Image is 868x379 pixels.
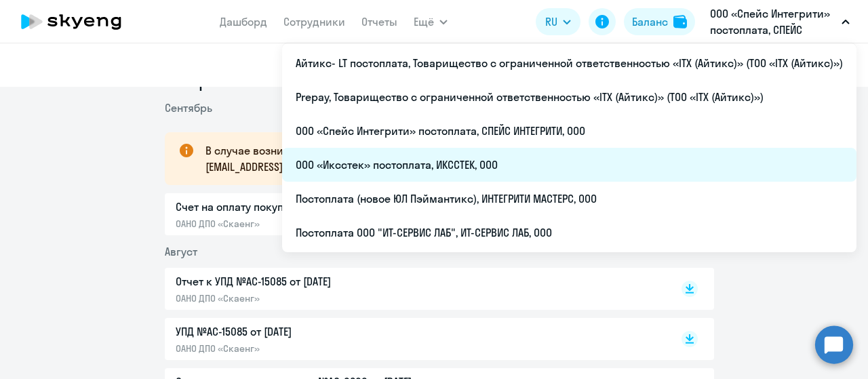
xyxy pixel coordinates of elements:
[165,101,212,115] span: Сентябрь
[673,15,687,28] img: balance
[282,43,856,252] ul: Ещё
[624,8,695,35] button: Балансbalance
[176,199,460,215] p: Счет на оплату покупателю №AC-11067 от [DATE]
[176,342,460,355] p: ОАНО ДПО «Скаенг»
[176,323,653,355] a: УПД №AC-15085 от [DATE]ОАНО ДПО «Скаенг»
[536,8,580,35] button: RU
[165,245,197,258] span: Август
[361,15,397,28] a: Отчеты
[220,15,267,28] a: Дашборд
[176,323,460,340] p: УПД №AC-15085 от [DATE]
[703,5,856,38] button: ООО «Спейс Интегрити» постоплата, СПЕЙС ИНТЕГРИТИ, ООО
[710,5,836,38] p: ООО «Спейс Интегрити» постоплата, СПЕЙС ИНТЕГРИТИ, ООО
[545,14,557,30] span: RU
[176,199,653,230] a: Счет на оплату покупателю №AC-11067 от [DATE]ОАНО ДПО «Скаенг»Не оплачен
[176,273,460,290] p: Отчет к УПД №AC-15085 от [DATE]
[205,142,690,175] p: В случае возникновения вопросов по документам, напишите, пожалуйста, на почту [EMAIL_ADDRESS][DOM...
[176,273,653,304] a: Отчет к УПД №AC-15085 от [DATE]ОАНО ДПО «Скаенг»
[632,14,668,30] div: Баланс
[414,14,434,30] span: Ещё
[414,8,448,35] button: Ещё
[176,218,460,230] p: ОАНО ДПО «Скаенг»
[176,292,460,304] p: ОАНО ДПО «Скаенг»
[283,15,345,28] a: Сотрудники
